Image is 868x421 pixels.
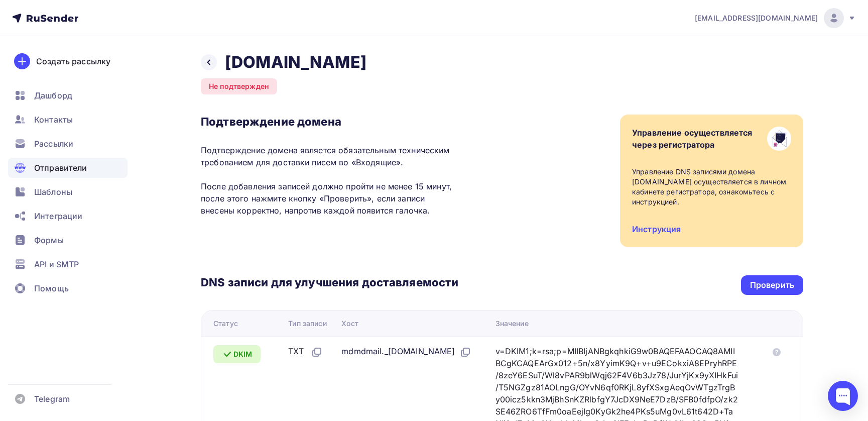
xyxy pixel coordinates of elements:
[34,258,79,270] span: API и SMTP
[34,162,87,174] span: Отправители
[695,13,818,23] span: [EMAIL_ADDRESS][DOMAIN_NAME]
[750,279,794,291] div: Проверить
[632,224,681,234] a: Инструкция
[341,345,471,358] div: mdmdmail._[DOMAIN_NAME]
[695,8,856,28] a: [EMAIL_ADDRESS][DOMAIN_NAME]
[8,230,128,250] a: Формы
[34,210,82,222] span: Интеграции
[34,282,69,294] span: Помощь
[233,349,253,359] span: DKIM
[201,78,277,94] div: Не подтвержден
[288,319,326,329] div: Тип записи
[36,55,110,67] div: Создать рассылку
[34,114,73,126] span: Контакты
[495,319,529,329] div: Значение
[34,138,73,150] span: Рассылки
[34,393,70,405] span: Telegram
[8,85,128,106] a: Дашборд
[8,110,128,130] a: Контакты
[341,319,358,329] div: Хост
[288,345,322,358] div: TXT
[632,167,791,207] div: Управление DNS записями домена [DOMAIN_NAME] осуществляется в личном кабинете регистратора, ознак...
[225,52,366,72] h2: [DOMAIN_NAME]
[213,319,238,329] div: Статус
[201,144,458,217] p: Подтверждение домена является обязательным техническим требованием для доставки писем во «Входящи...
[34,234,64,246] span: Формы
[632,127,753,151] div: Управление осуществляется через регистратора
[8,182,128,202] a: Шаблоны
[201,275,458,291] h3: DNS записи для улучшения доставляемости
[8,134,128,154] a: Рассылки
[34,89,72,101] span: Дашборд
[34,186,72,198] span: Шаблоны
[201,115,458,129] h3: Подтверждение домена
[8,158,128,178] a: Отправители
